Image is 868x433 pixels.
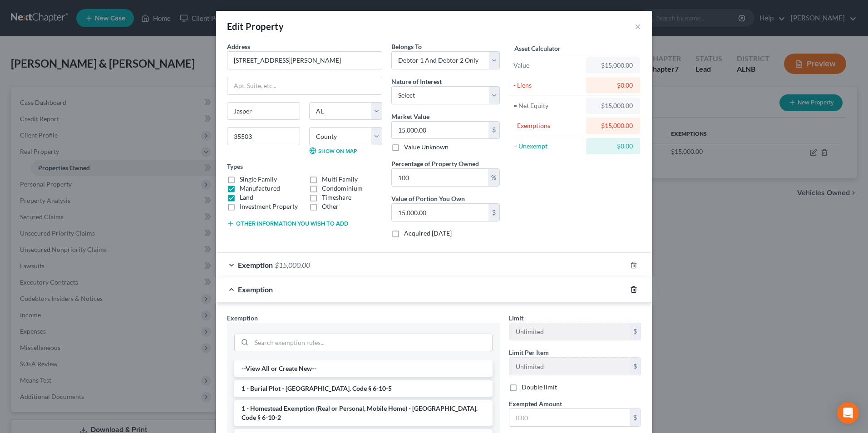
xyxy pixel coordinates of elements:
[593,61,633,70] div: $15,000.00
[322,184,363,193] label: Condominium
[227,127,300,145] input: Enter zip...
[593,101,633,110] div: $15,000.00
[391,43,422,50] span: Belongs To
[238,261,273,269] span: Exemption
[509,358,630,375] input: --
[630,409,641,426] div: $
[227,43,250,50] span: Address
[513,121,582,130] div: - Exemptions
[488,204,499,221] div: $
[234,380,493,397] li: 1 - Burial Plot - [GEOGRAPHIC_DATA]. Code § 6-10-5
[227,220,348,227] button: Other information you wish to add
[392,204,488,221] input: 0.00
[322,202,339,211] label: Other
[238,285,273,294] span: Exemption
[593,142,633,151] div: $0.00
[635,21,641,32] button: ×
[240,184,280,193] label: Manufactured
[322,193,351,202] label: Timeshare
[309,147,357,154] a: Show on Map
[227,52,382,69] input: Enter address...
[392,169,488,186] input: 0.00
[513,142,582,151] div: = Unexempt
[513,81,582,90] div: - Liens
[391,194,465,203] label: Value of Portion You Own
[514,44,561,53] label: Asset Calculator
[227,103,300,120] input: Enter city...
[392,122,488,139] input: 0.00
[391,112,429,121] label: Market Value
[509,314,523,322] span: Limit
[488,169,499,186] div: %
[630,358,641,375] div: $
[404,143,449,152] label: Value Unknown
[234,400,493,426] li: 1 - Homestead Exemption (Real or Personal, Mobile Home) - [GEOGRAPHIC_DATA]. Code § 6-10-2
[509,400,562,408] span: Exempted Amount
[252,334,492,351] input: Search exemption rules...
[522,383,557,392] label: Double limit
[509,348,549,357] label: Limit Per Item
[391,159,479,168] label: Percentage of Property Owned
[240,175,277,184] label: Single Family
[234,360,493,377] li: --View All or Create New--
[630,323,641,340] div: $
[509,323,630,340] input: --
[322,175,358,184] label: Multi Family
[391,77,442,86] label: Nature of Interest
[513,101,582,110] div: = Net Equity
[240,193,253,202] label: Land
[513,61,582,70] div: Value
[488,122,499,139] div: $
[227,77,382,94] input: Apt, Suite, etc...
[275,261,310,269] span: $15,000.00
[227,314,258,322] span: Exemption
[240,202,298,211] label: Investment Property
[509,409,630,426] input: 0.00
[593,81,633,90] div: $0.00
[227,20,284,33] div: Edit Property
[837,402,859,424] div: Open Intercom Messenger
[227,162,243,171] label: Types
[593,121,633,130] div: $15,000.00
[404,229,452,238] label: Acquired [DATE]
